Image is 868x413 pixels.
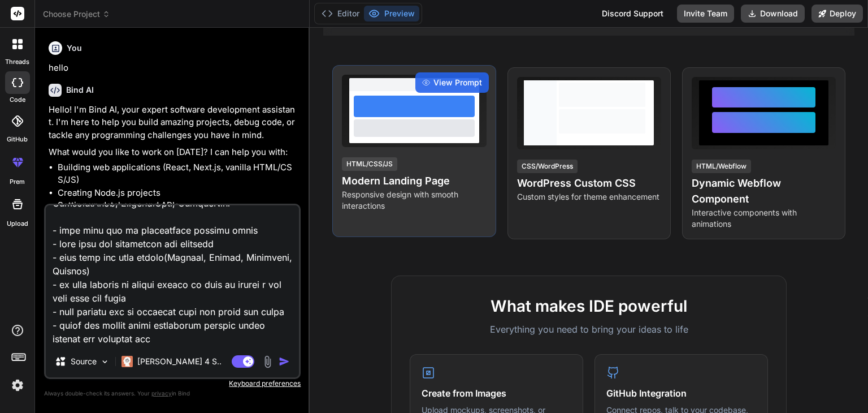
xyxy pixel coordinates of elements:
[100,357,110,367] img: Pick Models
[410,294,768,318] h2: What makes IDE powerful
[58,187,298,200] li: Creating Node.js projects
[137,356,222,367] p: [PERSON_NAME] 4 S..
[43,8,110,20] span: Choose Project
[410,322,768,336] p: Everything you need to bring your ideas to life
[517,160,578,173] div: CSS/WordPress
[44,379,301,388] p: Keyboard preferences
[261,355,274,368] img: attachment
[364,6,419,21] button: Preview
[49,146,298,159] p: What would you like to work on [DATE]? I can help you with:
[677,5,734,23] button: Invite Team
[49,62,298,75] p: hello
[44,388,301,399] p: Always double-check its answers. Your in Bind
[595,5,670,23] div: Discord Support
[67,42,82,54] h6: You
[46,205,299,346] textarea: lor ip dolorsi ametconse adi elitsedd e tem inc utla Etdolorem aliq enim admi venia quisnost exer...
[606,386,756,400] h4: GitHub Integration
[741,5,805,23] button: Download
[692,160,751,173] div: HTML/Webflow
[517,175,661,191] h4: WordPress Custom CSS
[433,77,482,88] span: View Prompt
[422,386,571,400] h4: Create from Images
[121,356,133,367] img: Claude 4 Sonnet
[317,6,364,21] button: Editor
[10,177,25,187] label: prem
[7,219,28,229] label: Upload
[342,173,486,189] h4: Modern Landing Page
[517,191,661,203] p: Custom styles for theme enhancement
[692,207,836,230] p: Interactive components with animations
[8,376,27,395] img: settings
[10,95,25,105] label: code
[811,5,863,23] button: Deploy
[342,157,397,171] div: HTML/CSS/JS
[5,57,29,67] label: threads
[66,84,94,96] h6: Bind AI
[279,356,290,367] img: icon
[7,135,28,144] label: GitHub
[692,175,836,207] h4: Dynamic Webflow Component
[342,189,486,212] p: Responsive design with smooth interactions
[58,161,298,187] li: Building web applications (React, Next.js, vanilla HTML/CSS/JS)
[58,199,298,212] li: Setting up databases and APIs
[71,356,97,367] p: Source
[151,390,172,397] span: privacy
[49,104,298,142] p: Hello! I'm Bind AI, your expert software development assistant. I'm here to help you build amazin...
